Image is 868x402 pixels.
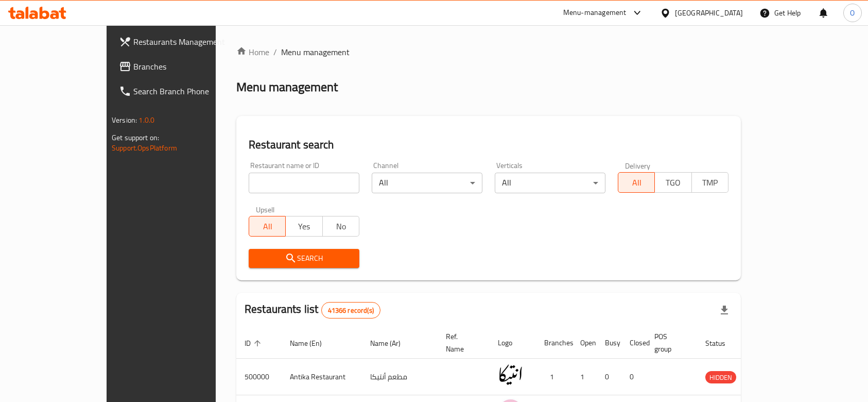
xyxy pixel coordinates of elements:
a: Home [236,46,269,58]
img: Antika Restaurant [498,362,524,388]
span: Restaurants Management [133,36,244,48]
span: No [327,219,355,234]
td: مطعم أنتيكا [362,359,438,395]
button: Yes [285,216,322,237]
span: Name (En) [290,337,335,349]
td: 0 [597,359,621,395]
button: All [249,216,286,237]
button: Search [249,249,359,268]
h2: Restaurant search [249,137,728,153]
th: Logo [490,327,536,359]
span: Yes [290,219,318,234]
button: No [322,216,359,237]
span: O [850,7,855,19]
td: 1 [572,359,597,395]
span: All [253,219,282,234]
input: Search for restaurant name or ID.. [249,173,359,193]
th: Busy [597,327,621,359]
div: All [372,173,482,193]
span: Get support on: [112,131,159,144]
span: HIDDEN [705,372,736,383]
span: Version: [112,113,137,127]
a: Restaurants Management [111,29,252,54]
nav: breadcrumb [236,46,741,58]
span: Search Branch Phone [133,85,244,97]
span: All [622,175,651,190]
label: Upsell [256,206,275,213]
th: Closed [621,327,646,359]
td: 1 [536,359,572,395]
span: 41366 record(s) [322,306,380,315]
th: Open [572,327,597,359]
button: All [618,172,655,193]
h2: Menu management [236,79,338,95]
div: Total records count [321,302,380,319]
div: HIDDEN [705,371,736,383]
span: TGO [659,175,687,190]
a: Support.OpsPlatform [112,141,177,155]
span: Search [257,252,351,265]
a: Branches [111,54,252,79]
span: Name (Ar) [370,337,414,349]
div: All [495,173,605,193]
td: 0 [621,359,646,395]
span: Branches [133,60,244,73]
li: / [273,46,277,58]
div: [GEOGRAPHIC_DATA] [675,7,743,19]
span: ID [245,337,264,349]
span: TMP [696,175,724,190]
th: Branches [536,327,572,359]
span: POS group [654,330,685,355]
span: Menu management [281,46,350,58]
a: Search Branch Phone [111,79,252,104]
button: TMP [691,172,728,193]
div: Export file [712,298,737,323]
td: 500000 [236,359,282,395]
span: 1.0.0 [138,113,154,127]
span: Status [705,337,739,349]
h2: Restaurants list [245,301,380,319]
span: Ref. Name [446,330,477,355]
button: TGO [654,172,691,193]
label: Delivery [625,162,651,169]
div: Menu-management [563,7,627,19]
td: Antika Restaurant [282,359,362,395]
